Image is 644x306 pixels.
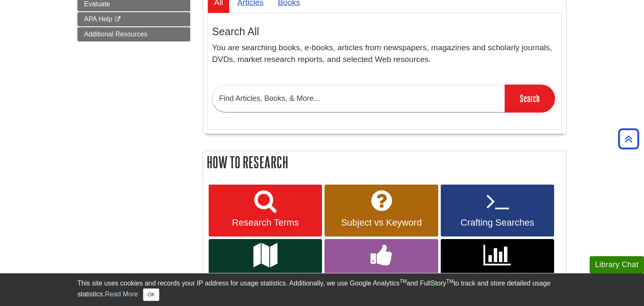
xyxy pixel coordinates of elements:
[212,85,505,112] input: Find Articles, Books, & More...
[399,278,406,284] sup: TM
[84,15,112,23] span: APA Help
[505,85,555,112] input: Search
[212,42,557,66] p: You are searching books, e-books, articles from newspapers, magazines and scholarly journals, DVD...
[331,272,432,283] span: Credible Resources
[209,239,322,302] a: Primary, Secondary, & Tertiary
[203,151,566,173] h2: How to Research
[114,17,121,22] i: This link opens in a new window
[77,278,567,301] div: This site uses cookies and records your IP address for usage statistics. Additionally, we use Goo...
[215,217,316,228] span: Research Terms
[325,239,438,302] a: Credible Resources
[441,239,554,302] a: Quantitative Research
[447,217,548,228] span: Crafting Searches
[209,185,322,237] a: Research Terms
[325,185,438,237] a: Subject vs Keyword
[331,217,432,228] span: Subject vs Keyword
[143,288,159,301] button: Close
[615,133,642,144] a: Back to Top
[105,291,138,298] a: Read More
[215,272,316,293] span: Primary, Secondary, & Tertiary
[77,27,190,41] a: Additional Resources
[590,256,644,273] button: Library Chat
[446,278,453,284] sup: TM
[84,31,147,38] span: Additional Resources
[84,0,110,8] span: Evaluate
[441,185,554,237] a: Crafting Searches
[77,12,190,26] a: APA Help
[447,272,548,283] span: Quantitative Research
[212,26,557,38] h3: Search All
